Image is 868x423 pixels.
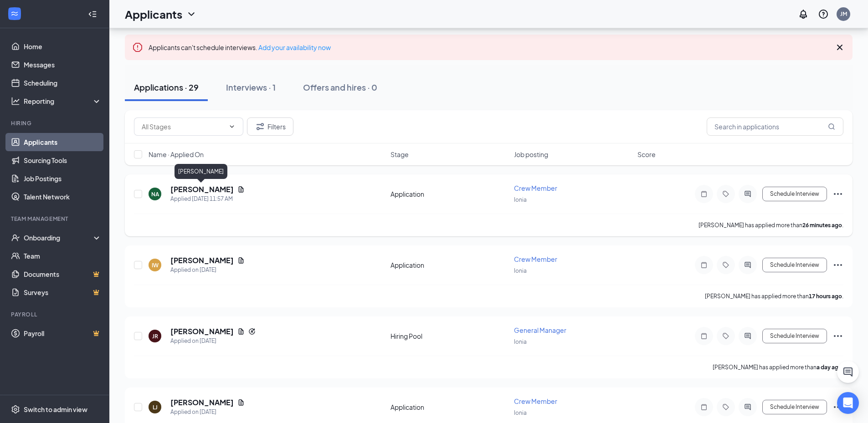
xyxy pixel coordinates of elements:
svg: Tag [720,261,731,269]
span: Job posting [514,150,548,159]
button: Schedule Interview [762,329,827,343]
a: SurveysCrown [24,283,102,301]
svg: Settings [11,405,20,414]
div: Hiring Pool [390,331,508,341]
span: Ionia [514,409,527,416]
div: Offers and hires · 0 [303,82,377,93]
p: [PERSON_NAME] has applied more than . [699,221,843,229]
svg: ActiveChat [742,190,753,198]
span: Crew Member [514,184,557,192]
span: Crew Member [514,255,557,263]
div: [PERSON_NAME] [175,164,227,179]
span: Ionia [514,338,527,345]
a: Team [24,247,102,265]
svg: Filter [255,121,266,132]
a: Home [24,37,102,56]
a: Job Postings [24,169,102,188]
svg: Error [132,42,143,53]
button: Schedule Interview [762,258,827,272]
div: Hiring [11,119,100,127]
a: Add your availability now [258,43,331,51]
svg: ChatActive [842,367,853,377]
div: Team Management [11,215,100,223]
svg: Document [237,186,245,193]
svg: Reapply [248,328,256,335]
svg: QuestionInfo [818,9,829,20]
svg: Cross [834,42,845,53]
div: Application [390,260,508,270]
svg: WorkstreamLogo [10,9,19,18]
button: Filter Filters [247,117,293,136]
h5: [PERSON_NAME] [170,326,234,336]
span: Ionia [514,196,527,203]
svg: ActiveChat [742,332,753,340]
svg: Note [699,403,709,411]
div: Onboarding [24,233,94,242]
span: Ionia [514,267,527,274]
a: Talent Network [24,188,102,206]
div: JM [840,10,847,18]
b: a day ago [817,364,842,371]
a: Messages [24,56,102,74]
div: Applied on [DATE] [170,336,256,346]
a: DocumentsCrown [24,265,102,283]
div: Reporting [24,97,102,106]
div: Applied on [DATE] [170,408,245,417]
div: Application [390,403,508,412]
a: Applicants [24,133,102,151]
input: Search in applications [707,117,843,136]
b: 26 minutes ago [802,222,842,229]
div: Applied [DATE] 11:57 AM [170,194,245,204]
svg: Collapse [88,10,97,19]
div: Applied on [DATE] [170,265,245,275]
h5: [PERSON_NAME] [170,398,234,408]
span: Applicants can't schedule interviews. [149,43,331,51]
svg: Note [699,261,709,269]
div: Payroll [11,311,100,318]
svg: Ellipses [832,260,843,270]
button: ChatActive [837,361,859,383]
a: Sourcing Tools [24,151,102,169]
button: Schedule Interview [762,187,827,201]
a: Scheduling [24,74,102,92]
svg: Document [237,257,245,264]
button: Schedule Interview [762,400,827,414]
svg: Notifications [798,9,809,20]
div: Application [390,189,508,199]
a: PayrollCrown [24,324,102,342]
svg: Tag [720,190,731,198]
svg: Ellipses [832,331,843,341]
span: General Manager [514,326,566,334]
div: Switch to admin view [24,405,87,414]
svg: Note [699,190,709,198]
svg: Ellipses [832,402,843,413]
svg: Document [237,399,245,406]
svg: MagnifyingGlass [828,123,835,130]
h5: [PERSON_NAME] [170,184,234,194]
div: Interviews · 1 [226,82,276,93]
span: Name · Applied On [149,150,204,159]
svg: Tag [720,332,731,340]
svg: ChevronDown [186,9,197,20]
div: IW [152,261,159,269]
h1: Applicants [125,6,182,22]
div: JR [152,332,158,340]
svg: ActiveChat [742,403,753,411]
span: Crew Member [514,397,557,405]
svg: Analysis [11,97,20,106]
svg: Note [699,332,709,340]
h5: [PERSON_NAME] [170,255,234,265]
svg: Document [237,328,245,335]
input: All Stages [142,122,225,132]
div: Applications · 29 [134,82,199,93]
p: [PERSON_NAME] has applied more than . [713,363,843,371]
svg: ActiveChat [742,261,753,269]
svg: ChevronDown [228,123,236,130]
span: Score [637,150,656,159]
svg: Tag [720,403,731,411]
p: [PERSON_NAME] has applied more than . [705,292,843,300]
div: LJ [153,403,158,411]
b: 17 hours ago [809,293,842,300]
svg: UserCheck [11,233,20,242]
svg: Ellipses [832,189,843,199]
